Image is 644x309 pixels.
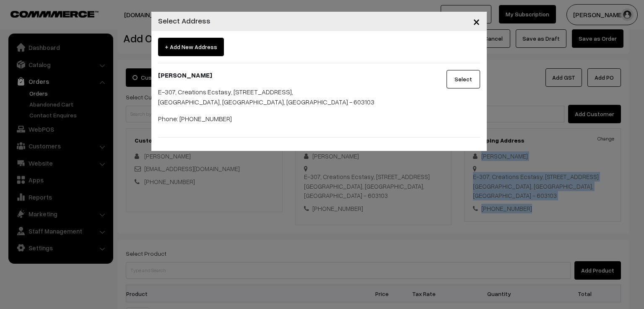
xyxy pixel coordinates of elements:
[158,38,224,56] span: + Add New Address
[473,13,480,29] span: ×
[466,8,487,34] button: Close
[158,87,424,107] p: E-307, Creations Ecstasy, [STREET_ADDRESS], [GEOGRAPHIC_DATA], [GEOGRAPHIC_DATA], [GEOGRAPHIC_DAT...
[158,71,212,79] b: [PERSON_NAME]
[158,15,210,26] h4: Select Address
[158,114,424,124] p: Phone: [PHONE_NUMBER]
[447,70,480,88] button: Select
